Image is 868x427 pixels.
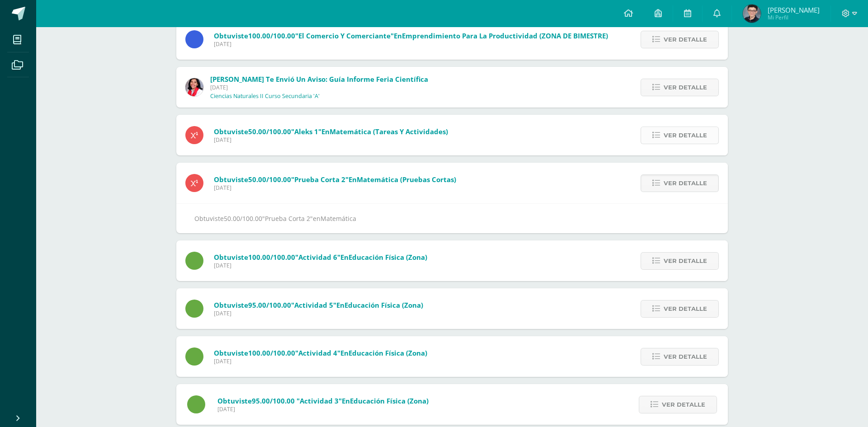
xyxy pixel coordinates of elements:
span: [DATE] [214,357,427,365]
img: 03f44a1156ee098866702f1745a28687.png [185,78,203,96]
span: Obtuviste en [214,127,448,136]
span: Ver detalle [664,348,707,365]
span: [DATE] [214,136,448,144]
span: Educación Física (zona) [349,253,427,262]
img: caa40a3faed7a7d1d23f3d3ca572bcd1.png [743,5,761,23]
span: "El comercio y comerciante" [295,31,394,40]
span: 50.00/100.00 [224,214,262,223]
span: "Prueba Corta 2" [291,175,349,184]
span: "Actividad 4" [295,348,340,357]
span: Obtuviste en [214,253,427,262]
span: Ver detalle [664,300,707,317]
span: Obtuviste en [214,348,427,357]
span: "Actividad 5" [291,300,336,310]
span: Matemática (Tareas y actividades) [330,127,448,136]
span: 50.00/100.00 [248,175,291,184]
span: 95.00/100.00 [248,300,291,310]
span: Mi Perfil [768,14,820,21]
span: Matemática (Pruebas Cortas) [357,175,456,184]
span: [DATE] [214,184,456,192]
span: Obtuviste en [214,175,456,184]
div: Obtuviste en [194,213,710,224]
span: [PERSON_NAME] te envió un aviso: Guía Informe Feria Científica [210,75,428,84]
span: "Aleks 1" [291,127,321,136]
span: Ver detalle [664,31,707,48]
span: Emprendimiento para la productividad (ZONA DE BIMESTRE) [402,31,608,40]
p: Ciencias Naturales II Curso Secundaria 'A' [210,93,320,100]
span: 95.00/100.00 [252,396,295,405]
span: [DATE] [214,310,423,317]
span: Ver detalle [664,127,707,144]
span: "Actividad 6" [295,253,340,262]
span: "Prueba Corta 2" [262,214,313,223]
span: Obtuviste en [214,31,608,40]
span: 100.00/100.00 [248,348,295,357]
span: [DATE] [214,40,608,48]
span: Matemática [321,214,356,223]
span: 100.00/100.00 [248,253,295,262]
span: Educación Física (zona) [349,348,427,357]
span: [PERSON_NAME] [768,5,820,14]
span: 50.00/100.00 [248,127,291,136]
span: Educación Física (zona) [350,396,429,405]
span: 100.00/100.00 [248,31,295,40]
span: Educación Física (zona) [344,300,423,310]
span: Obtuviste en [214,300,423,310]
span: "Actividad 3" [297,396,342,405]
span: Ver detalle [664,253,707,269]
span: Ver detalle [662,396,705,413]
span: [DATE] [214,262,427,269]
span: Ver detalle [664,79,707,96]
span: Obtuviste en [217,396,429,405]
span: [DATE] [217,405,429,413]
span: Ver detalle [664,175,707,192]
span: [DATE] [210,84,428,91]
